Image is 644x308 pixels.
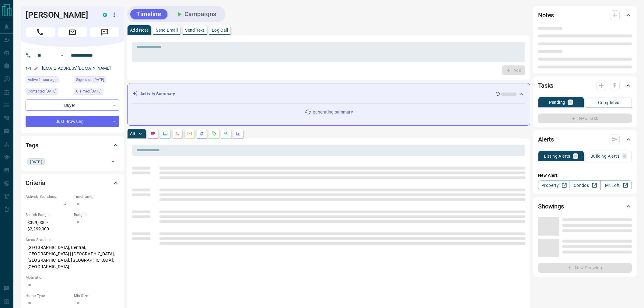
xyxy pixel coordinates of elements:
[224,131,229,136] svg: Opportunities
[26,194,71,199] p: Actively Searching:
[598,100,620,105] p: Completed
[538,132,632,147] div: Alerts
[538,201,564,211] h2: Showings
[538,81,553,90] h2: Tasks
[90,27,119,37] span: Message
[590,154,619,158] p: Building Alerts
[42,66,111,71] a: [EMAIL_ADDRESS][DOMAIN_NAME]
[26,138,119,152] div: Tags
[74,293,119,299] p: Min Size:
[569,180,600,190] a: Condos
[199,131,204,136] svg: Listing Alerts
[156,28,178,32] p: Send Email
[26,218,71,234] p: $399,000 - $2,299,000
[185,28,205,32] p: Send Text
[74,76,119,85] div: Tue Sep 16 2025
[313,109,353,115] p: generating summary
[538,10,554,20] h2: Notes
[26,212,71,218] p: Search Range:
[26,275,119,280] p: Motivation:
[170,9,222,19] button: Campaigns
[140,91,175,97] p: Activity Summary
[163,131,168,136] svg: Lead Browsing Activity
[26,10,94,20] h1: [PERSON_NAME]
[187,131,192,136] svg: Emails
[26,76,71,85] div: Wed Oct 15 2025
[26,178,45,188] h2: Criteria
[109,157,117,166] button: Open
[28,88,56,94] span: Contacted [DATE]
[58,27,87,37] span: Email
[538,172,632,179] p: New Alert:
[74,194,119,199] p: Timeframe:
[76,88,101,94] span: Claimed [DATE]
[236,131,241,136] svg: Agent Actions
[26,237,119,243] p: Areas Searched:
[103,13,107,17] div: condos.ca
[538,180,569,190] a: Property
[26,116,119,127] div: Just Browsing
[58,52,66,59] button: Open
[130,9,167,19] button: Timeline
[33,66,38,71] svg: Email Verified
[212,28,228,32] p: Log Call
[544,154,570,158] p: Listing Alerts
[26,176,119,190] div: Criteria
[151,131,156,136] svg: Notes
[30,159,43,165] span: [DATE]
[538,135,554,144] h2: Alerts
[26,293,71,299] p: Home Type:
[26,27,55,37] span: Call
[74,212,119,218] p: Budget:
[549,100,565,104] p: Pending
[26,88,71,96] div: Wed Oct 08 2025
[76,77,104,83] span: Signed up [DATE]
[600,180,632,190] a: Mr.Loft
[175,131,180,136] svg: Calls
[26,140,38,150] h2: Tags
[538,8,632,23] div: Notes
[130,28,149,32] p: Add Note
[538,78,632,93] div: Tasks
[28,77,57,83] span: Active 1 hour ago
[130,131,135,136] p: All
[132,88,525,100] div: Activity Summary
[74,88,119,96] div: Wed Oct 08 2025
[26,243,119,272] p: [GEOGRAPHIC_DATA], Central, [GEOGRAPHIC_DATA] | [GEOGRAPHIC_DATA], [GEOGRAPHIC_DATA], [GEOGRAPHIC...
[212,131,216,136] svg: Requests
[26,100,119,111] div: Buyer
[538,199,632,214] div: Showings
